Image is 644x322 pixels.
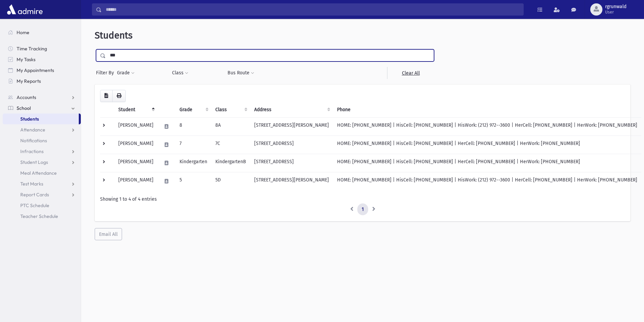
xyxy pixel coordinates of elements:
span: Accounts [17,94,36,100]
td: [STREET_ADDRESS] [250,154,333,172]
th: Phone [333,102,641,118]
td: [PERSON_NAME] [114,172,158,190]
a: Home [3,27,81,38]
a: My Tasks [3,54,81,65]
th: Student: activate to sort column descending [114,102,158,118]
button: Grade [117,67,135,79]
a: Students [3,114,79,124]
td: HOME: [PHONE_NUMBER] | HisCell: [PHONE_NUMBER] | HerCell: [PHONE_NUMBER] | HerWork: [PHONE_NUMBER] [333,154,641,172]
a: School [3,103,81,114]
span: Test Marks [20,181,43,187]
a: Teacher Schedule [3,211,81,222]
span: Student Logs [20,159,48,165]
span: Notifications [20,138,47,144]
th: Address: activate to sort column ascending [250,102,333,118]
td: [STREET_ADDRESS][PERSON_NAME] [250,172,333,190]
span: Students [20,116,39,122]
button: Bus Route [227,67,255,79]
span: Filter By [96,69,117,76]
td: 5 [175,172,211,190]
td: Kindergarten [175,154,211,172]
a: Time Tracking [3,43,81,54]
span: Students [95,30,133,41]
a: Student Logs [3,157,81,168]
span: Meal Attendance [20,170,57,176]
a: My Appointments [3,65,81,76]
td: HOME: [PHONE_NUMBER] | HisCell: [PHONE_NUMBER] | HerCell: [PHONE_NUMBER] | HerWork: [PHONE_NUMBER] [333,135,641,154]
a: Notifications [3,135,81,146]
span: Home [17,29,29,35]
td: HOME: [PHONE_NUMBER] | HisCell: [PHONE_NUMBER] | HisWork: (212) 972--3600 | HerCell: [PHONE_NUMBE... [333,172,641,190]
td: [PERSON_NAME] [114,117,158,135]
th: Class: activate to sort column ascending [211,102,250,118]
span: Attendance [20,127,45,133]
td: 7C [211,135,250,154]
input: Search [102,3,523,16]
td: [PERSON_NAME] [114,135,158,154]
button: Print [112,90,126,102]
td: 8 [175,117,211,135]
td: [STREET_ADDRESS][PERSON_NAME] [250,117,333,135]
a: Accounts [3,92,81,103]
td: 7 [175,135,211,154]
button: Class [172,67,189,79]
span: School [17,105,31,111]
div: Showing 1 to 4 of 4 entries [100,196,625,203]
a: Infractions [3,146,81,157]
span: rgrunwald [605,4,626,9]
span: My Tasks [17,56,35,63]
th: Grade: activate to sort column ascending [175,102,211,118]
a: Meal Attendance [3,168,81,178]
a: Attendance [3,124,81,135]
td: KindergartenB [211,154,250,172]
a: Report Cards [3,189,81,200]
span: Teacher Schedule [20,213,58,219]
a: Clear All [387,67,434,79]
span: Time Tracking [17,46,47,52]
span: My Appointments [17,67,54,73]
span: My Reports [17,78,41,84]
span: User [605,9,626,15]
img: AdmirePro [5,3,44,16]
a: PTC Schedule [3,200,81,211]
span: Report Cards [20,192,49,198]
button: Email All [95,228,122,240]
td: [PERSON_NAME] [114,154,158,172]
td: 5D [211,172,250,190]
span: Infractions [20,148,44,154]
span: PTC Schedule [20,202,49,208]
a: 1 [357,203,368,216]
td: [STREET_ADDRESS] [250,135,333,154]
button: CSV [100,90,113,102]
td: 8A [211,117,250,135]
td: HOME: [PHONE_NUMBER] | HisCell: [PHONE_NUMBER] | HisWork: (212) 972--3600 | HerCell: [PHONE_NUMBE... [333,117,641,135]
a: My Reports [3,76,81,86]
a: Test Marks [3,178,81,189]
